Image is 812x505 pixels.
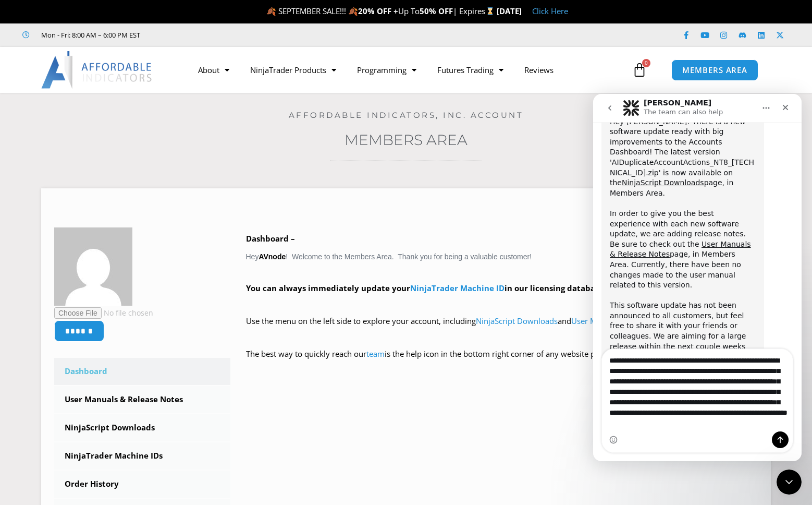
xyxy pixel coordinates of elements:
a: Futures Trading [427,58,514,82]
a: NinjaTrader Machine ID [410,283,505,293]
a: User Manuals [571,316,620,326]
a: NinjaScript Downloads [29,85,111,93]
iframe: Intercom live chat [593,94,802,461]
nav: Menu [188,58,630,82]
iframe: Intercom live chat [777,470,802,495]
a: NinjaTrader Products [240,58,347,82]
a: Programming [347,58,427,82]
a: About [188,58,240,82]
p: Use the menu on the left side to explore your account, including and . [246,314,758,343]
a: Dashboard [54,358,230,385]
a: Members Area [345,131,467,149]
strong: 50% OFF [420,6,453,16]
img: 958a3abd74563780876e03e06f48bc97b703ca495f415466f22508e77910ae6e [54,227,132,306]
strong: AVnode [259,252,286,261]
div: ​Hey [PERSON_NAME]! There is a new software update ready with big improvements to the Accounts Da... [17,23,163,340]
a: User Manuals & Release Notes [54,386,230,413]
a: Order History [54,471,230,498]
a: Affordable Indicators, Inc. Account [289,110,524,120]
a: User Manuals & Release Notes [17,146,158,165]
strong: You can always immediately update your in our licensing database. [246,283,606,293]
p: The best way to quickly reach our is the help icon in the bottom right corner of any website page! [246,347,758,376]
a: NinjaScript Downloads [54,414,230,441]
span: MEMBERS AREA [682,66,747,74]
button: Send a message… [179,338,195,354]
a: MEMBERS AREA [671,59,758,81]
button: Emoji picker [16,342,24,350]
a: team [366,348,385,359]
a: NinjaTrader Machine IDs [54,442,230,470]
b: Dashboard – [246,233,295,244]
img: ⌛ [486,7,494,15]
span: Mon - Fri: 8:00 AM – 6:00 PM EST [39,29,140,41]
a: Click Here [532,6,568,16]
div: Joel says… [8,17,200,369]
a: Reviews [514,58,564,82]
iframe: Customer reviews powered by Trustpilot [155,30,311,40]
textarea: Message… [9,255,200,338]
span: 0 [642,59,650,67]
strong: [DATE] [497,6,522,16]
img: LogoAI | Affordable Indicators – NinjaTrader [41,51,153,89]
span: 🍂 SEPTEMBER SALE!!! 🍂 Up To | Expires [266,6,496,16]
a: NinjaScript Downloads [476,316,558,326]
a: 0 [617,55,662,85]
strong: 20% OFF + [358,6,398,16]
div: Hey ! Welcome to the Members Area. Thank you for being a valuable customer! [246,232,758,376]
div: ​Hey [PERSON_NAME]! There is a new software update ready with big improvements to the Accounts Da... [8,17,171,346]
